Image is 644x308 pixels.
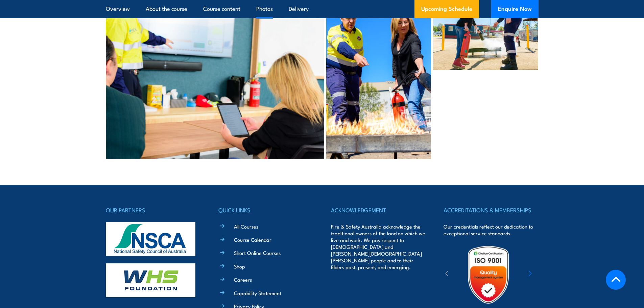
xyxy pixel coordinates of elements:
[234,289,281,297] a: Capability Statement
[234,236,271,243] a: Course Calendar
[234,249,281,256] a: Short Online Courses
[234,276,252,283] a: Careers
[331,223,426,270] p: Fire & Safety Australia acknowledge the traditional owners of the land on which we live and work....
[459,245,518,304] img: Untitled design (19)
[518,263,577,286] img: ewpa-logo
[106,222,195,256] img: nsca-logo-footer
[444,223,538,237] p: Our credentials reflect our dedication to exceptional service standards.
[234,223,258,230] a: All Courses
[234,263,245,270] a: Shop
[106,263,195,297] img: whs-logo-footer
[106,205,200,215] h4: OUR PARTNERS
[444,205,538,215] h4: ACCREDITATIONS & MEMBERSHIPS
[331,205,426,215] h4: ACKNOWLEDGEMENT
[218,205,313,215] h4: QUICK LINKS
